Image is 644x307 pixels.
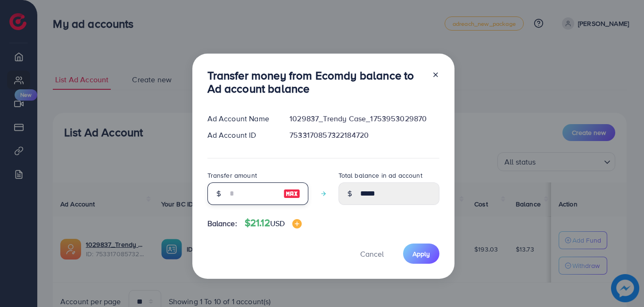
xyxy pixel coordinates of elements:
[207,218,237,229] span: Balance:
[200,130,282,141] div: Ad Account ID
[292,219,302,228] img: image
[207,171,257,180] label: Transfer amount
[403,244,439,264] button: Apply
[200,113,282,124] div: Ad Account Name
[348,244,396,264] button: Cancel
[270,218,285,228] span: USD
[283,188,300,199] img: image
[360,249,384,259] span: Cancel
[282,130,446,141] div: 7533170857322184720
[339,171,422,180] label: Total balance in ad account
[207,69,424,96] h3: Transfer money from Ecomdy balance to Ad account balance
[245,217,302,229] h4: $21.12
[282,113,446,124] div: 1029837_Trendy Case_1753953029870
[413,249,430,259] span: Apply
